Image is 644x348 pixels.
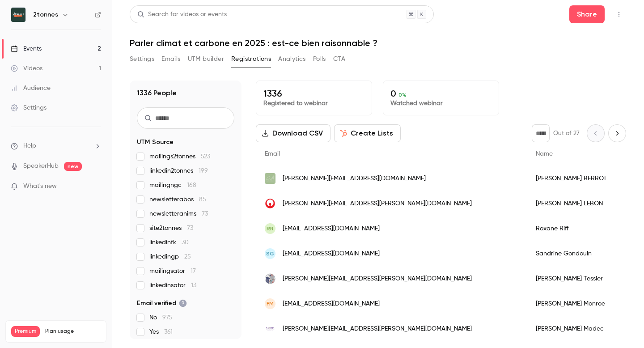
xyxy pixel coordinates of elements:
span: 361 [164,329,173,335]
button: Next page [608,124,626,142]
span: Email verified [137,299,187,308]
p: 1336 [263,88,364,99]
span: 30 [182,239,189,246]
img: dalkiafroidsolutions.com [265,273,275,284]
button: Emails [161,52,180,66]
span: What's new [23,182,57,191]
img: 2tonnes [11,8,25,22]
span: linkedinfk [149,238,189,247]
span: mailingsator [149,267,196,276]
span: linkedinsator [149,281,196,290]
span: [PERSON_NAME][EMAIL_ADDRESS][PERSON_NAME][DOMAIN_NAME] [283,274,472,284]
span: [EMAIL_ADDRESS][DOMAIN_NAME] [283,224,380,233]
span: RR [267,225,274,233]
span: 199 [199,168,208,174]
img: veolia.com [265,198,275,209]
span: 168 [187,182,196,188]
h1: Parler climat et carbone en 2025 : est-ce bien raisonnable ? [130,38,626,48]
span: 0 % [398,92,407,98]
button: CTA [333,52,345,66]
span: mailingngc [149,181,196,190]
span: Premium [11,326,40,337]
button: Download CSV [256,124,330,142]
span: SG [266,250,274,258]
a: SpeakerHub [23,161,59,171]
span: [PERSON_NAME][EMAIL_ADDRESS][DOMAIN_NAME] [283,174,426,183]
span: 85 [199,196,206,203]
span: 975 [162,314,172,321]
span: [EMAIL_ADDRESS][DOMAIN_NAME] [283,299,380,309]
button: Polls [313,52,326,66]
div: Audience [11,84,51,93]
span: new [64,162,82,171]
span: 73 [202,211,208,217]
p: Out of 27 [553,129,580,138]
span: [EMAIL_ADDRESS][DOMAIN_NAME] [283,249,380,259]
h6: 2tonnes [33,10,58,19]
button: Share [569,5,605,23]
span: newsletterabos [149,195,206,204]
span: site2tonnes [149,224,193,233]
span: Name [536,151,553,157]
span: UTM Source [137,138,174,147]
span: mailings2tonnes [149,152,210,161]
span: 523 [201,153,210,160]
button: Registrations [231,52,271,66]
iframe: Noticeable Trigger [90,182,101,191]
img: zoi-france.fr [265,173,275,184]
span: linkedin2tonnes [149,166,208,175]
span: Help [23,141,36,151]
img: neoma-bs.com [265,323,275,334]
span: No [149,313,172,322]
p: Registered to webinar [263,99,364,108]
button: UTM builder [188,52,224,66]
p: 0 [390,88,491,99]
span: [PERSON_NAME][EMAIL_ADDRESS][PERSON_NAME][DOMAIN_NAME] [283,324,472,334]
span: newsletteranims [149,209,208,218]
div: Events [11,44,42,53]
span: Plan usage [45,328,101,335]
span: FM [267,300,274,308]
div: Settings [11,103,47,112]
span: linkedingp [149,252,191,261]
button: Create Lists [334,124,401,142]
button: Settings [130,52,154,66]
div: Search for videos or events [137,10,227,19]
button: Analytics [278,52,306,66]
p: Watched webinar [390,99,491,108]
span: 25 [184,254,191,260]
span: 17 [191,268,196,274]
span: 13 [191,282,196,289]
span: Yes [149,327,173,336]
div: Videos [11,64,42,73]
span: [PERSON_NAME][EMAIL_ADDRESS][PERSON_NAME][DOMAIN_NAME] [283,199,472,208]
span: 73 [187,225,193,231]
h1: 1336 People [137,88,177,98]
li: help-dropdown-opener [11,141,101,151]
span: Email [265,151,280,157]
